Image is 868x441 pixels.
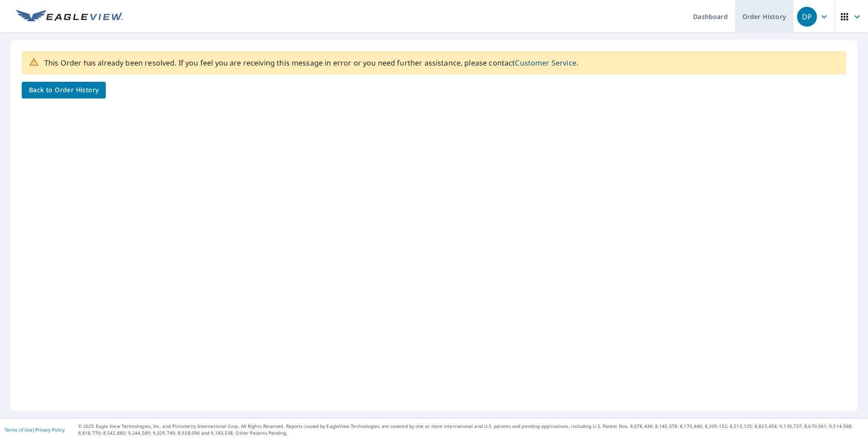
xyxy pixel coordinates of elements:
[35,427,65,433] a: Privacy Policy
[5,427,65,432] p: |
[515,58,576,68] a: Customer Service
[22,82,106,99] a: Back to Order History
[29,84,99,96] span: Back to Order History
[44,57,578,68] p: This Order has already been resolved. If you feel you are receiving this message in error or you ...
[78,423,863,436] p: © 2025 Eagle View Technologies, Inc. and Pictometry International Corp. All Rights Reserved. Repo...
[16,10,123,23] img: EV Logo
[5,427,33,433] a: Terms of Use
[797,7,817,27] div: DP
